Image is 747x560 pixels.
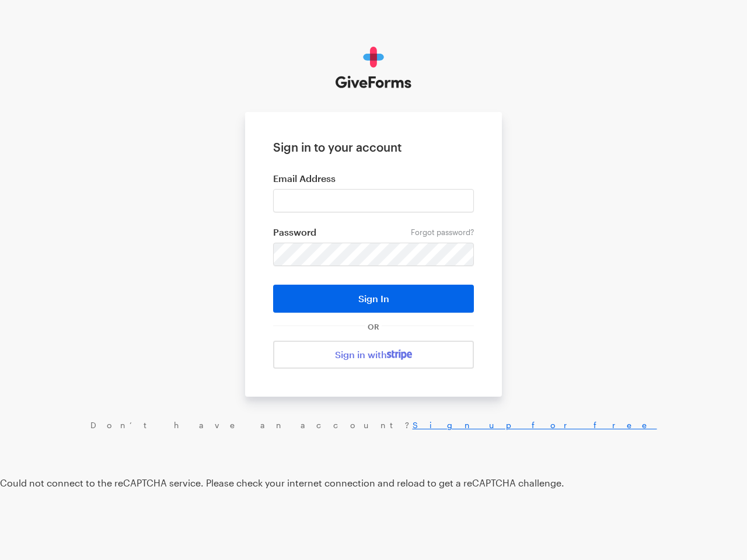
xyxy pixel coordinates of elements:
[273,140,474,154] h1: Sign in to your account
[12,420,735,430] div: Don’t have an account?
[387,349,412,360] img: stripe-07469f1003232ad58a8838275b02f7af1ac9ba95304e10fa954b414cd571f63b.svg
[413,420,657,430] a: Sign up for free
[336,47,412,89] img: GiveForms
[365,322,382,331] span: OR
[273,226,474,238] label: Password
[411,228,474,237] a: Forgot password?
[273,173,474,184] label: Email Address
[273,341,474,369] a: Sign in with
[273,285,474,313] button: Sign In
